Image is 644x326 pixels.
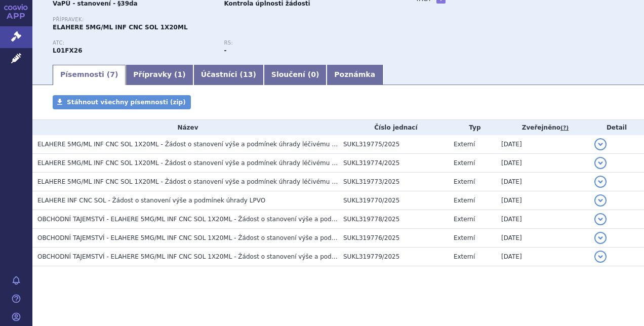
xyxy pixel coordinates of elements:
td: SUKL319774/2025 [338,154,449,173]
a: Stáhnout všechny písemnosti (zip) [53,95,191,109]
th: Zveřejněno [496,120,589,135]
span: OBCHODNÍ TAJEMSTVÍ - ELAHERE 5MG/ML INF CNC SOL 1X20ML - Žádost o stanovení výše a podmínek úhrad... [37,216,434,223]
button: detail [594,232,607,244]
span: ELAHERE 5MG/ML INF CNC SOL 1X20ML - Žádost o stanovení výše a podmínek úhrady léčivému přípravku ... [37,159,430,167]
td: SUKL319775/2025 [338,135,449,154]
td: [DATE] [496,173,589,191]
span: Externí [454,253,475,260]
td: SUKL319773/2025 [338,173,449,191]
button: detail [594,138,607,150]
td: SUKL319776/2025 [338,229,449,248]
td: [DATE] [496,229,589,248]
p: RS: [224,40,385,46]
abbr: (?) [560,125,569,132]
th: Detail [589,120,644,135]
span: Externí [454,159,475,167]
span: ELAHERE 5MG/ML INF CNC SOL 1X20ML [53,24,188,31]
button: detail [594,251,607,263]
button: detail [594,213,607,225]
span: Externí [454,141,475,148]
span: ELAHERE INF CNC SOL - Žádost o stanovení výše a podmínek úhrady LPVO [37,197,265,204]
span: OBCHODNÍ TAJEMSTVÍ - ELAHERE 5MG/ML INF CNC SOL 1X20ML - Žádost o stanovení výše a podmínek úhrad... [37,234,469,241]
td: [DATE] [496,154,589,173]
th: Název [32,120,338,135]
th: Typ [449,120,496,135]
a: Přípravky (1) [126,65,193,85]
a: Písemnosti (7) [53,65,126,85]
strong: MIRVETUXIMAB SORAVTANSIN [53,47,83,54]
td: SUKL319770/2025 [338,191,449,210]
strong: - [224,47,226,54]
span: Stáhnout všechny písemnosti (zip) [67,99,186,106]
td: [DATE] [496,191,589,210]
a: Sloučení (0) [264,65,327,85]
span: Externí [454,216,475,223]
span: Externí [454,178,475,185]
span: Externí [454,197,475,204]
span: Externí [454,234,475,241]
span: OBCHODNÍ TAJEMSTVÍ - ELAHERE 5MG/ML INF CNC SOL 1X20ML - Žádost o stanovení výše a podmínek úhrad... [37,253,473,260]
td: [DATE] [496,210,589,229]
span: ELAHERE 5MG/ML INF CNC SOL 1X20ML - Žádost o stanovení výše a podmínek úhrady léčivému přípravku ... [37,178,432,185]
td: [DATE] [496,135,589,154]
p: ATC: [53,40,214,46]
button: detail [594,194,607,207]
span: 13 [243,70,253,78]
td: SUKL319779/2025 [338,248,449,266]
td: [DATE] [496,248,589,266]
a: Účastníci (13) [193,65,264,85]
button: detail [594,176,607,188]
th: Číslo jednací [338,120,449,135]
a: Poznámka [327,65,383,85]
td: SUKL319778/2025 [338,210,449,229]
span: 0 [311,70,316,78]
button: detail [594,157,607,169]
p: Přípravek: [53,17,395,23]
span: ELAHERE 5MG/ML INF CNC SOL 1X20ML - Žádost o stanovení výše a podmínek úhrady léčivému přípravku ... [37,141,424,148]
span: 7 [110,70,115,78]
span: 1 [178,70,183,78]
